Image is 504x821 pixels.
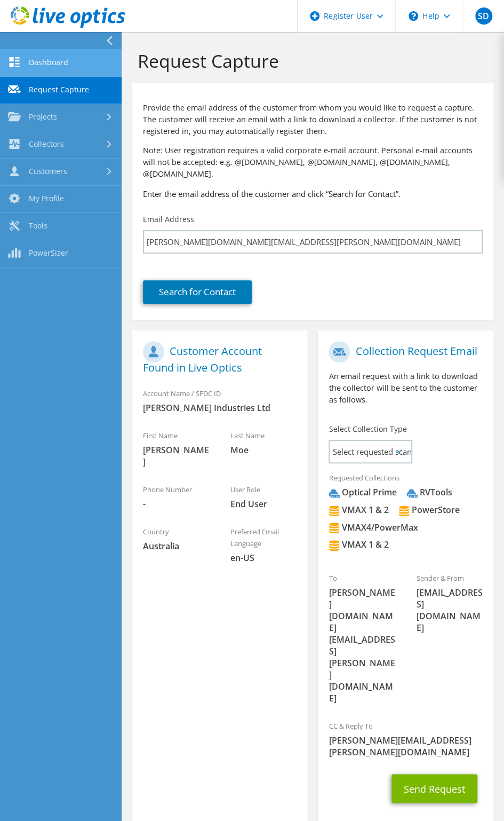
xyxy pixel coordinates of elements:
[132,424,220,473] div: First Name
[329,341,477,362] h1: Collection Request Email
[391,774,477,803] button: Send Request
[475,7,492,25] span: SD
[220,424,307,461] div: Last Name
[329,370,482,406] p: An email request with a link to download the collector will be sent to the customer as follows.
[143,145,483,180] p: Note: User registration requires a valid corporate e-mail account. Personal e-mail accounts will ...
[318,715,493,763] div: CC & Reply To
[143,498,209,510] span: -
[143,102,483,137] p: Provide the email address of the customer from whom you would like to request a capture. The cust...
[406,486,452,499] div: RVTools
[398,504,459,516] div: PowerStore
[417,587,483,634] span: [EMAIL_ADDRESS][DOMAIN_NAME]
[138,50,483,72] h1: Request Capture
[409,11,418,21] svg: \n
[143,540,209,552] span: Australia
[330,441,411,462] span: Select requested scan types
[143,188,483,200] h3: Enter the email address of the customer and click “Search for Contact”.
[143,280,252,304] a: Search for Contact
[406,567,493,639] div: Sender & From
[329,539,388,551] div: VMAX 1 & 2
[132,478,220,515] div: Phone Number
[329,735,482,758] span: [PERSON_NAME][EMAIL_ADDRESS][PERSON_NAME][DOMAIN_NAME]
[230,498,297,510] span: End User
[329,424,406,435] label: Select Collection Type
[220,478,307,515] div: User Role
[143,341,291,373] h1: Customer Account Found in Live Optics
[230,444,297,456] span: Moe
[132,382,307,419] div: Account Name / SFDC ID
[220,520,307,569] div: Preferred Email Language
[329,522,418,534] div: VMAX4/PowerMax
[143,444,209,468] span: [PERSON_NAME]
[143,402,297,414] span: [PERSON_NAME] Industries Ltd
[329,486,396,499] div: Optical Prime
[230,552,297,564] span: en-US
[318,567,405,709] div: To
[329,587,395,704] span: [PERSON_NAME][DOMAIN_NAME][EMAIL_ADDRESS][PERSON_NAME][DOMAIN_NAME]
[132,520,220,557] div: Country
[318,467,493,562] div: Requested Collections
[143,214,194,225] label: Email Address
[329,504,388,516] div: VMAX 1 & 2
